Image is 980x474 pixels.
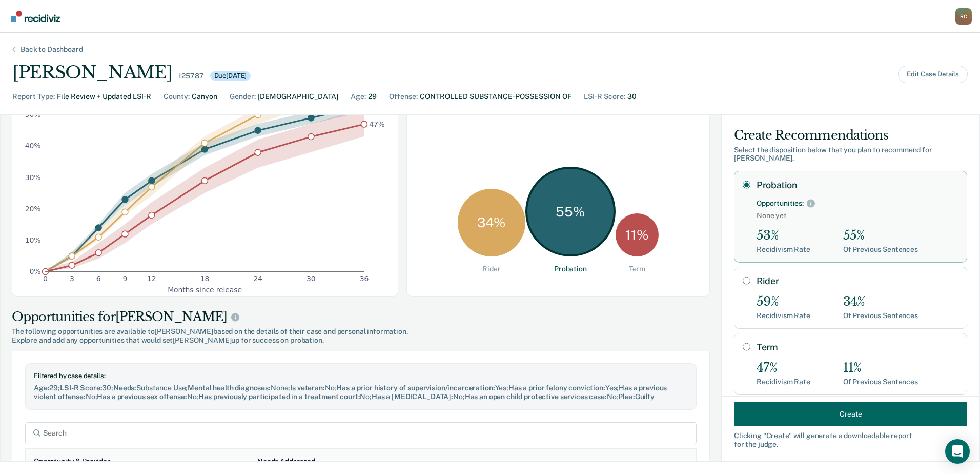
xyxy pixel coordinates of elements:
text: 36 [360,275,369,283]
div: Opportunities for [PERSON_NAME] [12,309,710,325]
div: Opportunities: [757,199,804,208]
span: Has a prior felony conviction : [508,384,605,392]
text: 10% [25,236,41,244]
div: 55 % [525,167,616,257]
div: 55% [843,228,918,243]
div: 34% [843,294,918,309]
span: Has a [MEDICAL_DATA] : [372,392,453,401]
div: 47% [757,361,810,376]
div: Term [629,265,645,273]
text: Months since release [168,286,242,294]
g: y-axis tick label [25,80,41,276]
div: LSI-R Score : [584,91,625,102]
div: R C [955,8,972,25]
div: Offense : [389,91,418,102]
text: 30% [25,173,41,182]
div: Opportunity & Provider [34,457,110,466]
g: x-axis tick label [43,275,369,283]
text: 50% [25,111,41,119]
span: Has a previous sex offense : [97,392,187,401]
g: area [45,80,364,271]
span: Plea : [618,392,635,401]
div: 29 [368,91,377,102]
g: text [369,83,385,128]
text: 40% [25,142,41,150]
span: LSI-R Score : [60,384,102,392]
div: Age : [351,91,366,102]
span: Explore and add any opportunities that would set [PERSON_NAME] up for success on probation. [12,336,710,345]
div: Back to Dashboard [8,45,95,54]
div: [PERSON_NAME] [12,62,172,83]
div: 125787 [178,72,203,81]
div: [DEMOGRAPHIC_DATA] [258,91,338,102]
div: Needs Addressed [257,457,315,466]
div: 11 % [616,213,659,256]
span: Is veteran : [290,384,324,392]
div: Create Recommendations [734,127,967,144]
div: Of Previous Sentences [843,245,918,254]
div: 34 % [458,189,525,256]
text: 47% [369,120,385,128]
g: x-axis label [168,286,242,294]
img: Recidiviz [11,11,60,22]
span: Mental health diagnoses : [188,384,271,392]
span: Needs : [113,384,136,392]
text: 6 [96,275,101,283]
button: Profile dropdown button [955,8,972,25]
text: 18 [200,275,210,283]
div: Recidivism Rate [757,245,810,254]
label: Term [757,342,958,353]
div: CONTROLLED SUBSTANCE-POSSESSION OF [420,91,571,102]
div: Recidivism Rate [757,378,810,386]
text: 9 [123,275,128,283]
div: Probation [554,265,587,273]
div: 30 [627,91,637,102]
div: Of Previous Sentences [843,311,918,320]
div: Gender : [230,91,256,102]
span: Has an open child protective services case : [465,392,607,401]
g: dot [43,84,367,275]
text: 3 [70,275,74,283]
label: Probation [757,180,958,191]
text: 24 [253,275,262,283]
button: Create [734,402,967,426]
span: Age : [34,384,49,392]
span: The following opportunities are available to [PERSON_NAME] based on the details of their case and... [12,327,710,336]
div: Open Intercom Messenger [945,439,970,464]
text: 20% [25,205,41,213]
div: Filtered by case details: [34,372,688,380]
span: Has previously participated in a treatment court : [198,392,360,401]
span: Has a previous violent offense : [34,384,667,401]
div: 53% [757,228,810,243]
span: Has a prior history of supervision/incarceration : [336,384,495,392]
div: Clicking " Create " will generate a downloadable report for the judge. [734,431,967,449]
div: County : [164,91,190,102]
div: 11% [843,361,918,376]
div: Canyon [192,91,217,102]
input: Search [25,422,697,444]
label: Rider [757,275,958,287]
div: Select the disposition below that you plan to recommend for [PERSON_NAME] . [734,146,967,163]
div: 59% [757,294,810,309]
span: None yet [757,211,958,220]
div: Recidivism Rate [757,311,810,320]
div: File Review + Updated LSI-R [57,91,151,102]
text: 12 [147,275,156,283]
text: 30 [307,275,316,283]
button: Edit Case Details [898,66,968,83]
div: Due [DATE] [210,71,251,81]
text: 0% [30,267,41,275]
div: Of Previous Sentences [843,378,918,386]
text: 0 [43,275,48,283]
div: Rider [482,265,500,273]
div: Report Type : [12,91,55,102]
div: 29 ; 30 ; Substance Use ; None ; No ; Yes ; Yes ; No ; No ; No ; No ; No ; Guilty [34,384,688,401]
